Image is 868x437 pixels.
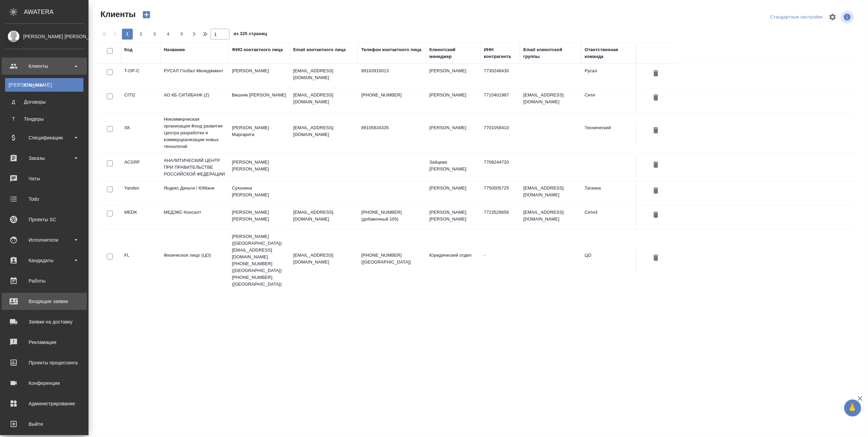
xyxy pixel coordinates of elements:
button: Удалить [650,92,662,104]
td: [EMAIL_ADDRESS][DOMAIN_NAME] [520,206,581,229]
td: Yandex [121,181,160,205]
div: Работы [5,276,83,286]
span: 3 [149,31,160,37]
div: Кандидаты [5,255,83,266]
div: Входящие заявки [5,296,83,306]
div: Администрирование [5,398,83,409]
td: FL [121,248,160,272]
p: [PHONE_NUMBER] ([GEOGRAPHIC_DATA]) [361,252,423,266]
td: Физическое лицо (ЦО) [160,248,228,272]
p: [PHONE_NUMBER] [361,92,423,99]
a: Работы [2,272,87,289]
button: Создать [138,9,155,20]
td: [EMAIL_ADDRESS][DOMAIN_NAME] [520,88,581,112]
span: из 325 страниц [234,30,267,40]
td: Вишняк [PERSON_NAME] [228,88,290,112]
a: Рекламации [2,334,87,351]
td: Сити [581,88,636,112]
td: Таганка [581,181,636,205]
a: Администрирование [2,395,87,412]
td: [EMAIL_ADDRESS][DOMAIN_NAME] [520,181,581,205]
td: ЦО [581,248,636,272]
span: 🙏 [847,401,858,415]
a: Проекты SC [2,211,87,228]
a: ТТендеры [5,112,83,126]
div: Код [124,46,132,53]
td: [PERSON_NAME] [PERSON_NAME] [228,155,290,179]
div: AWATERA [24,5,89,19]
td: [PERSON_NAME] [PERSON_NAME] [426,206,480,229]
div: Чаты [5,174,83,184]
button: 🙏 [844,400,861,417]
div: Todo [5,194,83,204]
td: 7701058410 [480,121,520,145]
td: АНАЛИТИЧЕСКИЙ ЦЕНТР ПРИ ПРАВИТЕЛЬСТВЕ РОССИЙСКОЙ ФЕДЕРАЦИИ [160,154,228,181]
td: Некоммерческая организация Фонд развития Центра разработки и коммерциализации новых технологий [160,112,228,153]
span: Посмотреть информацию [841,11,855,24]
td: MEDK [121,206,160,229]
span: 4 [163,31,174,37]
div: split button [769,12,824,22]
p: [EMAIL_ADDRESS][DOMAIN_NAME] [293,209,354,223]
div: Клиенты [9,81,80,88]
a: Проекты процессинга [2,354,87,371]
div: Выйти [5,419,83,429]
td: [PERSON_NAME] [426,121,480,145]
div: Договоры [9,99,80,105]
div: ИНН контрагента [484,46,517,60]
p: [EMAIL_ADDRESS][DOMAIN_NAME] [293,92,354,105]
td: ACGRF [121,155,160,179]
div: Email контактного лица [293,46,346,53]
span: 2 [136,31,146,37]
div: Ответственная команда [585,46,632,60]
span: 5 [176,31,187,37]
td: АО КБ СИТИБАНК (2) [160,88,228,112]
td: 7730248430 [480,64,520,88]
a: Входящие заявки [2,293,87,310]
td: 7710401987 [480,88,520,112]
span: Настроить таблицу [824,9,841,25]
button: Удалить [650,185,662,197]
td: [PERSON_NAME] [426,88,480,112]
div: Клиентский менеджер [429,46,477,60]
div: Исполнители [5,235,83,245]
td: МЕДЭКС-Консалт [160,206,228,229]
a: Выйти [2,416,87,433]
div: Заявки на доставку [5,317,83,327]
div: Проекты процессинга [5,358,83,368]
a: Конференции [2,375,87,392]
td: [PERSON_NAME] ([GEOGRAPHIC_DATA]) [EMAIL_ADDRESS][DOMAIN_NAME] [PHONE_NUMBER] ([GEOGRAPHIC_DATA])... [228,230,290,291]
td: Яндекс Деньги / ЮМани [160,181,228,205]
button: 3 [149,29,160,40]
p: 89163910013 [361,67,423,74]
button: Удалить [650,67,662,80]
td: Юридический отдел [426,248,480,272]
p: [EMAIL_ADDRESS][DOMAIN_NAME] [293,124,354,138]
a: ДДоговоры [5,95,83,109]
div: Тендеры [9,116,80,122]
button: Удалить [650,159,662,171]
button: Удалить [650,209,662,222]
a: Чаты [2,170,87,187]
div: ФИО контактного лица [232,46,283,53]
p: [PHONE_NUMBER] (добавочный 105) [361,209,423,223]
a: Todo [2,191,87,208]
td: Зайцева [PERSON_NAME] [426,155,480,179]
div: [PERSON_NAME] [PERSON_NAME] [5,33,83,40]
div: Клиенты [5,61,83,71]
td: Технический [581,121,636,145]
td: [PERSON_NAME] [PERSON_NAME] [228,206,290,229]
div: Название [164,46,185,53]
button: Удалить [650,124,662,137]
td: T-OP-C [121,64,160,88]
div: Спецификации [5,133,83,143]
td: 7723529656 [480,206,520,229]
td: [PERSON_NAME] [228,64,290,88]
button: 4 [163,29,174,40]
div: Рекламации [5,337,83,347]
td: Сухонина [PERSON_NAME] [228,181,290,205]
div: Проекты SC [5,214,83,225]
div: Конференции [5,378,83,388]
td: [PERSON_NAME] [426,64,480,88]
span: Клиенты [99,9,136,20]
